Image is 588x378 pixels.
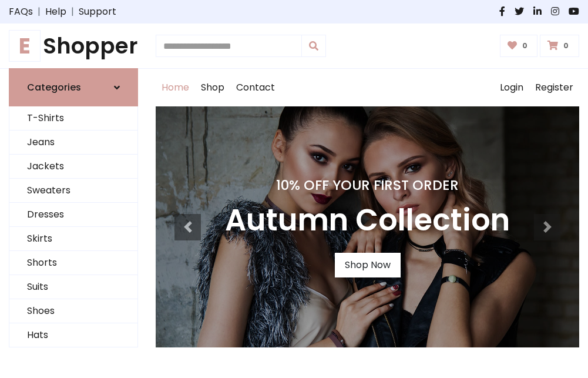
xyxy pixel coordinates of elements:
[9,131,137,155] a: Jeans
[9,5,33,19] a: FAQs
[230,69,281,106] a: Contact
[66,5,79,19] span: |
[9,179,137,203] a: Sweaters
[519,41,530,51] span: 0
[540,35,579,57] a: 0
[494,69,529,106] a: Login
[79,5,116,19] a: Support
[225,177,510,193] h4: 10% Off Your First Order
[45,5,66,19] a: Help
[9,251,137,275] a: Shorts
[27,82,81,93] h6: Categories
[33,5,45,19] span: |
[529,69,579,106] a: Register
[156,69,195,106] a: Home
[335,253,401,277] a: Shop Now
[9,323,137,347] a: Hats
[9,299,137,323] a: Shoes
[9,33,138,59] a: EShopper
[560,41,572,51] span: 0
[9,203,137,227] a: Dresses
[225,203,510,239] h3: Autumn Collection
[9,33,138,59] h1: Shopper
[9,68,138,106] a: Categories
[9,227,137,251] a: Skirts
[9,275,137,299] a: Suits
[9,106,137,131] a: T-Shirts
[9,155,137,179] a: Jackets
[500,35,538,57] a: 0
[9,30,41,62] span: E
[195,69,230,106] a: Shop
